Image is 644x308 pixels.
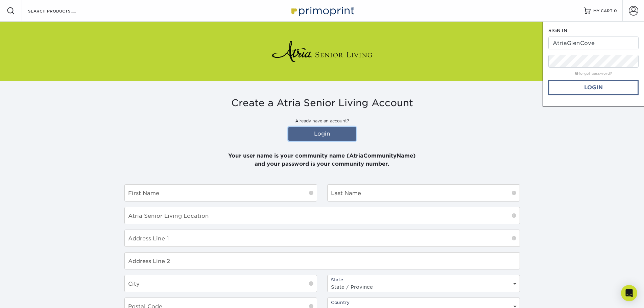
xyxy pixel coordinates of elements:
[124,97,520,109] h3: Create a Atria Senior Living Account
[288,3,356,18] img: Primoprint
[548,28,567,33] span: SIGN IN
[621,285,637,301] div: Open Intercom Messenger
[548,37,639,49] input: Email
[271,38,373,65] img: Atria Senior Living
[288,127,356,141] a: Login
[27,7,93,15] input: SEARCH PRODUCTS.....
[548,80,639,95] a: Login
[124,144,520,168] p: Your user name is your community name (AtriaCommunityName) and your password is your community nu...
[614,8,617,13] span: 0
[124,118,520,124] p: Already have an account?
[593,8,613,14] span: MY CART
[575,71,612,76] a: forgot password?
